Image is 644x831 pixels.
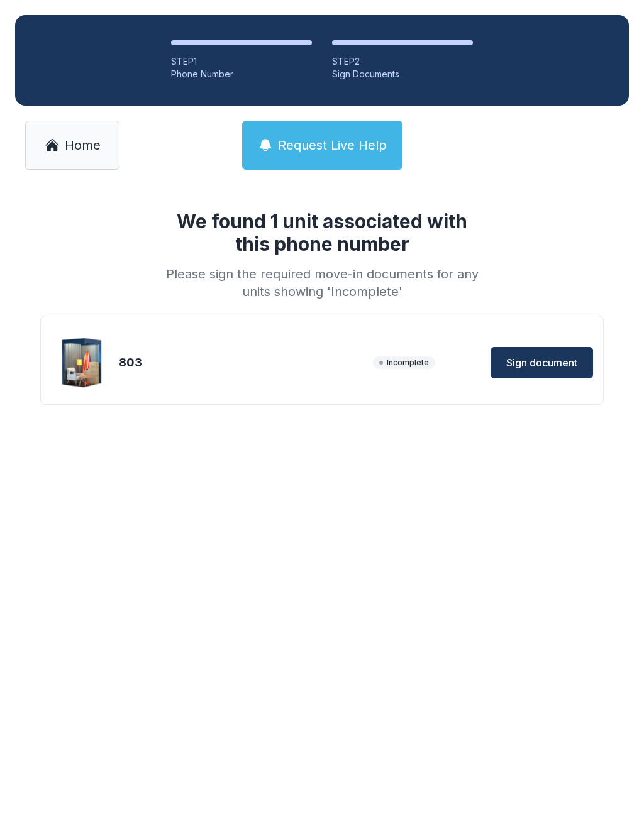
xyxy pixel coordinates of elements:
[161,265,483,300] div: Please sign the required move-in documents for any units showing 'Incomplete'
[332,55,473,68] div: STEP 2
[65,136,101,154] span: Home
[119,354,368,371] div: 803
[506,355,577,370] span: Sign document
[161,210,483,255] h1: We found 1 unit associated with this phone number
[373,356,435,369] span: Incomplete
[171,55,312,68] div: STEP 1
[171,68,312,80] div: Phone Number
[278,136,387,154] span: Request Live Help
[332,68,473,80] div: Sign Documents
